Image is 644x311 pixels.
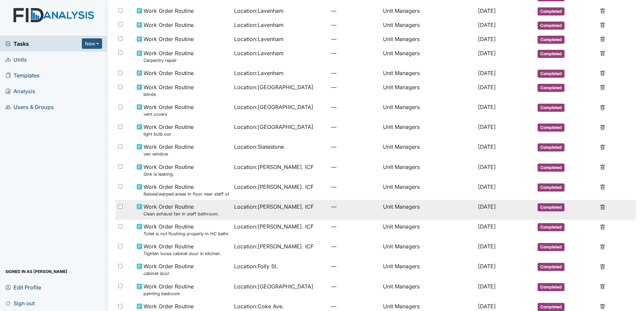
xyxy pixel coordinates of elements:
span: Completed [538,70,565,78]
a: Delete [600,49,605,57]
span: [DATE] [478,104,496,110]
span: Location : [PERSON_NAME]. ICF [234,242,314,250]
span: Work Order Routine light bulb out [143,123,194,137]
span: Location : Lavenham [234,21,284,29]
span: Work Order Routine vent covers [143,103,194,117]
span: [DATE] [478,263,496,270]
span: [DATE] [478,143,496,150]
span: Completed [538,223,565,231]
a: Delete [600,69,605,77]
span: Work Order Routine cabinet door [143,262,194,277]
small: cabinet door [143,270,194,277]
span: Location : Slatestone [234,143,284,151]
td: Unit Managers [380,280,476,300]
small: Carpentry repair [143,57,194,64]
span: Completed [538,164,565,172]
span: Templates [5,70,40,80]
a: Tasks [5,40,82,48]
td: Unit Managers [380,140,476,160]
small: Sink is leaking. [143,171,194,177]
span: Work Order Routine Clean exhaust fan in staff bathroom. [143,203,219,217]
small: Clean exhaust fan in staff bathroom. [143,211,219,217]
span: Location : [GEOGRAPHIC_DATA] [234,83,313,91]
span: — [331,262,378,270]
small: Tighten loose cabinet door in kitchen. [143,250,221,257]
span: [DATE] [478,164,496,170]
a: Delete [600,163,605,171]
a: Delete [600,35,605,43]
span: Completed [538,143,565,151]
small: light bulb out [143,131,194,137]
span: Work Order Routine Raised/warped areas in floor near staff office and table. [143,183,228,197]
span: [DATE] [478,22,496,28]
td: Unit Managers [380,180,476,200]
span: [DATE] [478,223,496,230]
span: — [331,21,378,29]
span: — [331,242,378,250]
span: [DATE] [478,36,496,42]
small: van window [143,151,194,157]
td: Unit Managers [380,260,476,279]
a: Delete [600,222,605,231]
small: blinds [143,91,194,98]
a: Delete [600,21,605,29]
span: — [331,282,378,290]
span: Work Order Routine Sink is leaking. [143,163,194,177]
span: Location : Lavenham [234,35,284,43]
span: [DATE] [478,84,496,91]
span: — [331,49,378,57]
td: Unit Managers [380,120,476,140]
td: Unit Managers [380,66,476,80]
span: [DATE] [478,283,496,290]
span: Completed [538,303,565,311]
a: Delete [600,282,605,290]
span: Edit Profile [5,282,41,292]
span: Work Order Routine [143,302,194,310]
span: Work Order Routine blinds [143,83,194,98]
span: Units [5,54,27,65]
span: Location : [PERSON_NAME]. ICF [234,203,314,211]
span: Completed [538,36,565,44]
span: Work Order Routine [143,21,194,29]
span: — [331,302,378,310]
a: Delete [600,103,605,111]
span: Completed [538,183,565,192]
td: Unit Managers [380,46,476,66]
span: Location : [PERSON_NAME]. ICF [234,222,314,231]
span: — [331,143,378,151]
span: [DATE] [478,124,496,130]
span: Work Order Routine Toilet is not flushing properly in HC bathroom. [143,222,228,237]
span: Completed [538,50,565,58]
a: Delete [600,242,605,250]
span: Location : [GEOGRAPHIC_DATA] [234,103,313,111]
small: Toilet is not flushing properly in HC bathroom. [143,231,228,237]
span: Work Order Routine Tighten loose cabinet door in kitchen. [143,242,221,257]
span: Work Order Routine [143,7,194,15]
span: — [331,35,378,43]
td: Unit Managers [380,100,476,120]
span: Location : Coke Ave. [234,302,284,310]
span: Analysis [5,86,35,96]
span: Location : [GEOGRAPHIC_DATA] [234,123,313,131]
span: — [331,203,378,211]
span: — [331,69,378,77]
span: Work Order Routine van window [143,143,194,157]
span: [DATE] [478,183,496,190]
span: [DATE] [478,70,496,76]
span: Work Order Routine [143,35,194,43]
a: Delete [600,262,605,270]
span: Work Order Routine Carpentry repair [143,49,194,64]
a: Delete [600,302,605,310]
span: Location : [PERSON_NAME]. ICF [234,163,314,171]
span: Completed [538,283,565,291]
span: Completed [538,263,565,271]
span: Work Order Routine painting bedroom [143,282,194,297]
span: [DATE] [478,243,496,250]
td: Unit Managers [380,220,476,240]
td: Unit Managers [380,200,476,220]
span: Completed [538,22,565,30]
span: [DATE] [478,50,496,57]
small: Raised/warped areas in floor near staff office and table. [143,191,228,197]
span: — [331,183,378,191]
